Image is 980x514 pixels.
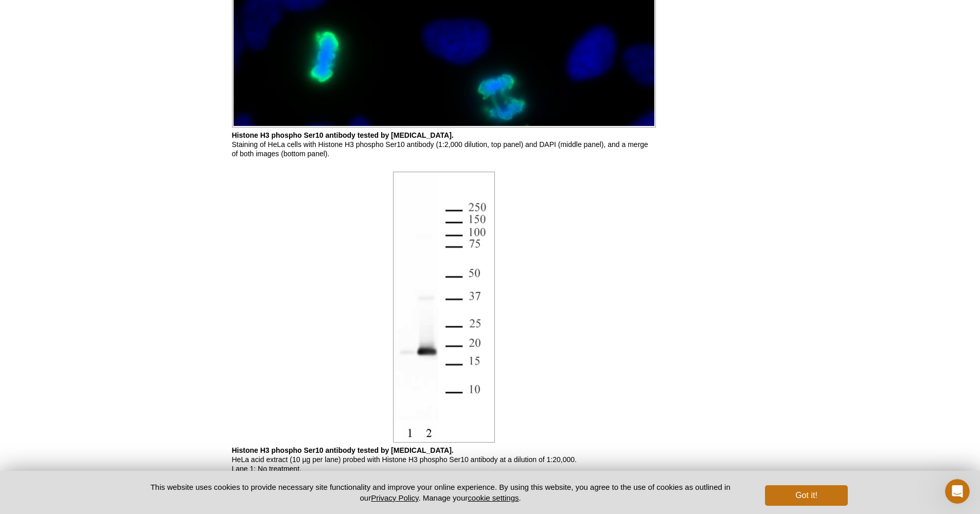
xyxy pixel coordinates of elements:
[765,485,847,506] button: Got it!
[232,446,656,483] p: HeLa acid extract (10 µg per lane) probed with Histone H3 phospho Ser10 antibody at a dilution of...
[232,131,656,158] p: Staining of HeLa cells with Histone H3 phospho Ser10 antibody (1:2,000 dilution, top panel) and D...
[945,479,970,504] iframe: Intercom live chat
[393,172,495,443] img: Histone H3S10ph antibody (pAb) tested by Western blot.
[468,493,519,502] button: cookie settings
[232,446,454,454] b: Histone H3 phospho Ser10 antibody tested by [MEDICAL_DATA].
[232,131,454,139] b: Histone H3 phospho Ser10 antibody tested by [MEDICAL_DATA].
[133,482,749,503] p: This website uses cookies to provide necessary site functionality and improve your online experie...
[371,493,418,502] a: Privacy Policy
